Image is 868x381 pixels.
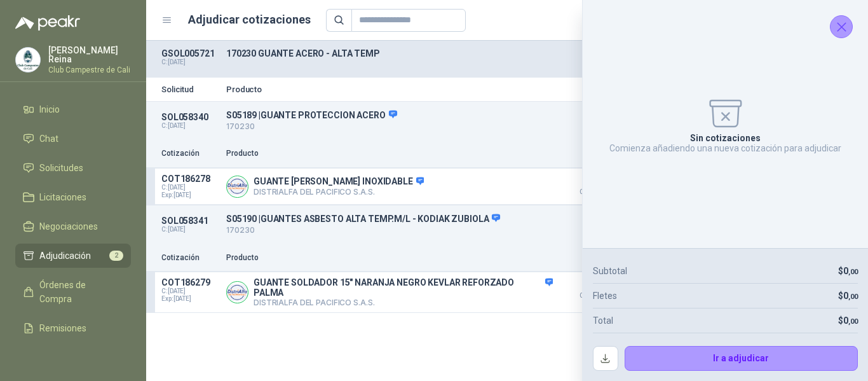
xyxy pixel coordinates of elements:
[48,66,131,74] p: Club Campestre de Cali
[15,15,80,31] img: Logo peakr
[161,216,219,226] p: SOL058341
[161,226,219,233] p: C: [DATE]
[838,289,858,303] p: $
[161,174,219,184] p: COT186278
[226,109,670,121] p: S05189 | GUANTE PROTECCION ACERO
[161,59,219,66] p: C: [DATE]
[593,289,617,303] p: Fletes
[254,176,424,188] p: GUANTE [PERSON_NAME] INOXIDABLE
[254,298,553,307] p: DISTRIALFA DEL PACIFICO S.A.S.
[254,277,553,298] p: GUANTE SOLDADOR 15" NARANJA NEGRO KEVLAR REFORZADO PALMA
[39,161,83,175] span: Solicitudes
[226,225,670,237] p: 170230
[39,190,86,204] span: Licitaciones
[848,293,858,301] span: ,00
[15,244,131,268] a: Adjudicación2
[48,46,131,64] p: [PERSON_NAME] Reina
[843,315,858,326] span: 0
[838,264,858,278] p: $
[109,251,123,261] span: 2
[560,277,624,299] p: $ 92.839
[39,102,60,116] span: Inicio
[161,287,219,295] span: C: [DATE]
[161,48,219,59] p: GSOL005721
[560,174,624,195] p: $ 1.928.788
[560,148,624,160] p: Precio
[843,266,858,276] span: 0
[161,191,219,199] span: Exp: [DATE]
[161,184,219,191] span: C: [DATE]
[254,187,424,197] p: DISTRIALFA DEL PACIFICO S.A.S.
[39,249,91,263] span: Adjudicación
[39,219,98,233] span: Negociaciones
[226,85,670,94] p: Producto
[15,156,131,180] a: Solicitudes
[15,127,131,151] a: Chat
[625,346,858,371] button: Ir a adjudicar
[39,278,119,306] span: Órdenes de Compra
[15,214,131,239] a: Negociaciones
[227,176,248,197] img: Company Logo
[838,314,858,328] p: $
[226,148,553,160] p: Producto
[15,97,131,121] a: Inicio
[848,268,858,276] span: ,00
[188,11,311,29] h1: Adjudicar cotizaciones
[560,252,624,264] p: Precio
[161,85,219,94] p: Solicitud
[161,148,219,160] p: Cotización
[227,282,248,303] img: Company Logo
[161,112,219,122] p: SOL058340
[39,321,86,335] span: Remisiones
[15,345,131,370] a: Configuración
[226,48,670,59] p: 170230 GUANTE ACERO - ALTA TEMP
[161,122,219,130] p: C: [DATE]
[593,314,613,328] p: Total
[609,143,841,153] p: Comienza añadiendo una nueva cotización para adjudicar
[226,213,670,225] p: S05190 | GUANTES ASBESTO ALTA TEMP.M/L - KODIAK ZUBIOLA
[161,295,219,303] span: Exp: [DATE]
[226,121,670,133] p: 170230
[15,273,131,311] a: Órdenes de Compra
[593,264,627,278] p: Subtotal
[690,133,761,143] p: Sin cotizaciones
[161,277,219,287] p: COT186279
[226,252,553,264] p: Producto
[560,293,624,299] span: Crédito 30 días
[15,185,131,209] a: Licitaciones
[161,252,219,264] p: Cotización
[843,291,858,301] span: 0
[39,132,58,146] span: Chat
[848,317,858,326] span: ,00
[16,48,40,72] img: Company Logo
[15,316,131,340] a: Remisiones
[560,189,624,195] span: Crédito 30 días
